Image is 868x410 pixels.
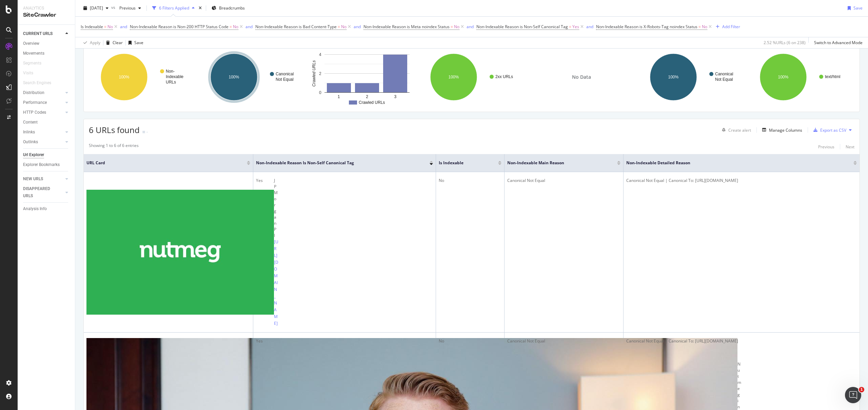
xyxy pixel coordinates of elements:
div: Visits [23,70,33,77]
span: No [341,22,347,32]
div: Switch to Advanced Mode [814,40,863,45]
span: = [230,24,232,30]
text: text/html [825,74,840,79]
div: Canonical Not Equal [507,338,620,344]
text: 100% [119,75,130,79]
button: and [354,23,361,30]
div: HTTP Codes [23,109,46,116]
text: 0 [319,90,321,95]
div: Url Explorer [23,151,44,159]
a: Segments [23,60,48,67]
iframe: Intercom live chat [845,387,861,403]
text: Not Equal [276,77,294,82]
text: Canonical [276,72,294,76]
text: URLs [166,80,176,85]
text: 3 [394,94,396,99]
button: and [245,23,253,30]
div: Save [853,5,863,11]
button: Create alert [719,125,751,135]
text: 2 [319,71,321,76]
img: main image [86,190,274,315]
a: Visits [23,70,40,77]
div: and [120,24,127,30]
button: Apply [81,37,100,48]
a: Performance [23,99,63,106]
div: Analytics [23,5,70,11]
span: 1 [859,387,864,392]
svg: A chart. [418,48,525,107]
div: 6 Filters Applied [159,5,189,11]
text: Crawled URLs [312,60,316,87]
span: Is Indexable [81,24,103,30]
button: and [467,23,474,30]
span: No [702,22,707,32]
span: 6 URLs found [89,124,140,135]
div: A chart. [309,48,415,107]
div: NEW URLS [23,175,43,183]
div: Manage Columns [769,127,802,133]
div: Segments [23,60,41,67]
div: No [439,178,501,184]
span: Is Indexable [439,160,488,166]
span: vs [111,4,117,10]
span: Non-Indexable Reason is Non-Self Canonical Tag [476,24,568,30]
a: Overview [23,40,70,47]
a: Distribution [23,89,63,96]
div: Add Filter [722,24,740,30]
text: Not Equal [715,77,733,82]
button: Breadcrumbs [209,3,248,14]
span: Non-Indexable Reason is Non-200 HTTP Status Code [130,24,229,30]
a: HTTP Codes [23,109,63,116]
span: = [698,24,701,30]
span: = [451,24,453,30]
div: 2.52 % URLs ( 6 on 238 ) [764,40,806,45]
svg: A chart. [89,48,195,107]
div: Overview [23,40,39,47]
text: Canonical [715,72,733,76]
div: Apply [90,40,100,45]
svg: A chart. [638,48,745,107]
div: Movements [23,50,44,57]
span: Non-Indexable Reason is X-Robots-Tag noindex Status [596,24,697,30]
img: Equal [142,131,145,133]
span: Breadcrumbs [219,5,245,11]
span: Non-Indexable Reason is Meta noindex Status [363,24,450,30]
a: Search Engines [23,79,58,87]
button: Next [846,143,854,151]
div: Create alert [728,127,751,133]
span: = [569,24,571,30]
text: 100% [448,75,459,79]
a: Url Explorer [23,151,70,159]
div: Explorer Bookmarks [23,161,60,168]
button: Clear [103,37,123,48]
div: Canonical Not Equal | Canonical To: [URL][DOMAIN_NAME] [626,338,857,344]
div: CURRENT URLS [23,30,53,37]
text: Non- [166,69,175,74]
a: DISAPPEARED URLS [23,185,63,200]
div: Inlinks [23,129,35,136]
a: Content [23,119,70,126]
text: 1 [338,94,340,99]
a: NEW URLS [23,175,63,183]
div: A chart. [199,48,305,107]
div: A chart. [748,48,854,107]
div: Yes [256,178,433,184]
text: Indexable [166,74,183,79]
div: Yes [256,338,433,344]
button: Previous [818,143,834,151]
button: and [586,23,593,30]
span: URL Card [86,160,245,166]
button: [DATE] [81,3,111,14]
div: times [197,5,203,12]
span: Non-Indexable Reason is Bad Content-Type [255,24,337,30]
text: 100% [778,75,788,79]
button: Manage Columns [759,126,802,134]
span: No [454,22,459,32]
text: Crawled URLs [359,100,385,105]
div: Canonical Not Equal [507,178,620,184]
span: No [107,22,113,32]
div: Performance [23,99,47,106]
